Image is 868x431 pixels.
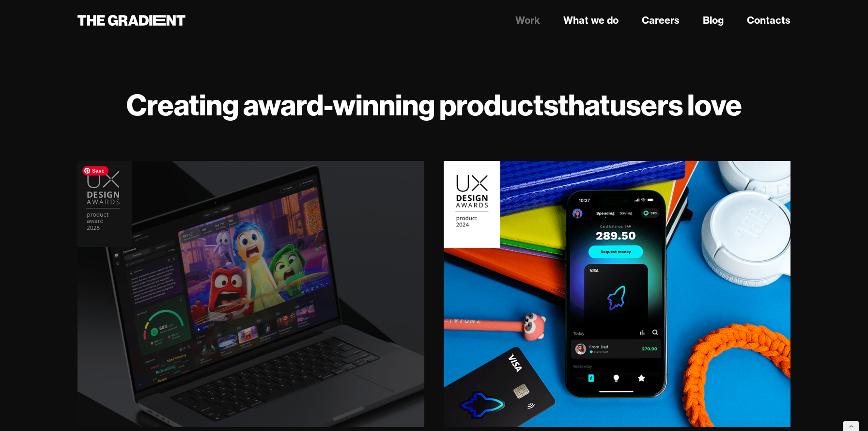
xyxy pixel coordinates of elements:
[558,86,610,123] strong: that
[563,13,619,28] a: What we do
[642,13,680,28] a: Careers
[77,87,790,122] h1: Creating award-winning products users love
[82,166,108,176] span: Save
[515,13,540,28] a: Work
[703,13,724,28] a: Blog
[747,13,790,28] a: Contacts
